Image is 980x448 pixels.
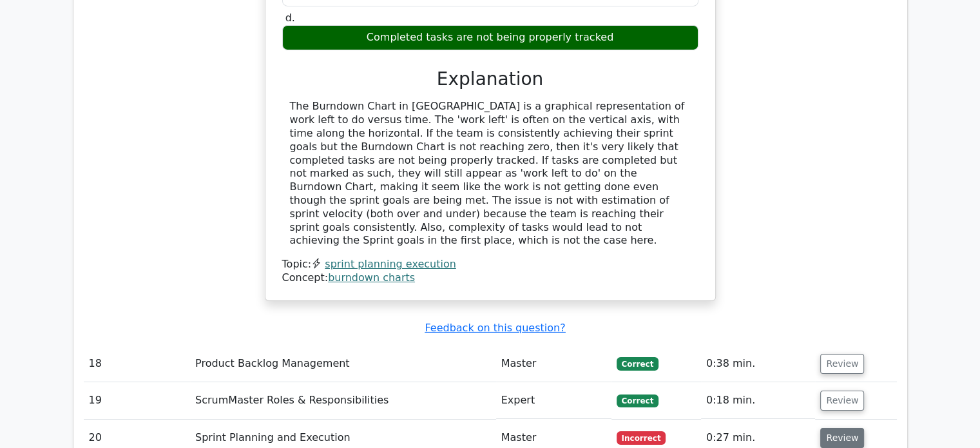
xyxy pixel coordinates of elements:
td: 19 [84,382,191,419]
td: Product Backlog Management [190,346,496,382]
td: 18 [84,346,191,382]
a: sprint planning execution [325,258,456,270]
button: Review [820,391,864,411]
td: 0:18 min. [701,382,816,419]
span: d. [285,12,295,24]
div: Topic: [282,258,698,271]
td: 0:38 min. [701,346,816,382]
button: Review [820,354,864,374]
td: Master [496,346,611,382]
td: ScrumMaster Roles & Responsibilities [190,382,496,419]
a: Feedback on this question? [425,322,565,334]
span: Incorrect [617,431,666,444]
div: The Burndown Chart in [GEOGRAPHIC_DATA] is a graphical representation of work left to do versus t... [290,100,691,248]
button: Review [820,428,864,448]
h3: Explanation [290,68,691,90]
a: burndown charts [328,271,415,284]
td: Expert [496,382,611,419]
span: Correct [617,357,658,370]
div: Concept: [282,271,698,285]
div: Completed tasks are not being properly tracked [282,25,698,50]
span: Correct [617,394,658,407]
